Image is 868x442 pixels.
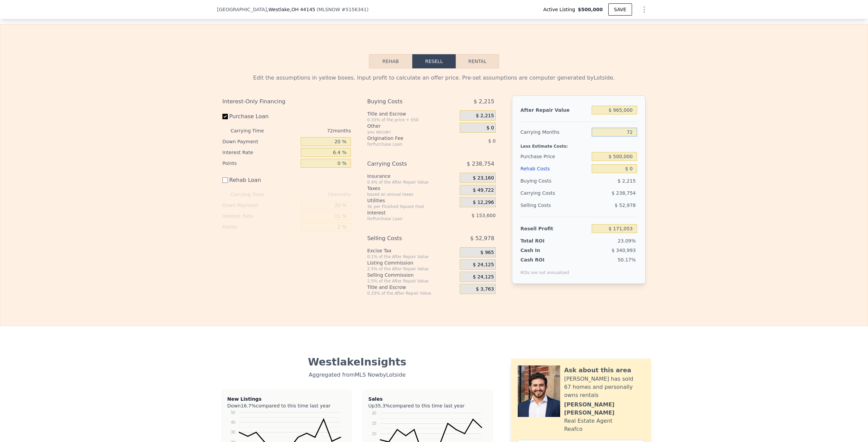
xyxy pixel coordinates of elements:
span: 16.7% [241,403,256,408]
div: Points [222,222,298,232]
div: Insurance [367,173,457,180]
span: $ 0 [488,138,496,144]
div: Title and Escrow [367,284,457,291]
div: Origination Fee [367,135,443,142]
div: Down Payment [222,200,298,211]
div: Selling Costs [367,232,443,245]
div: ROIs are not annualized [520,263,569,275]
div: Down Payment [222,136,298,147]
div: Aggregated from MLS Now by Lotside [222,368,492,379]
span: , Westlake [267,6,315,13]
text: 40 [231,420,236,425]
div: After Repair Value [520,104,589,116]
span: $ 24,125 [473,274,494,280]
div: Selling Costs [520,199,589,211]
div: ( ) [317,6,369,13]
input: Purchase Loan [222,114,228,119]
button: Rental [456,54,499,68]
div: Selling Commission [367,272,457,278]
span: $ 3,763 [476,286,494,292]
span: $ 2,215 [474,96,494,108]
span: $ 238,754 [467,158,494,170]
div: 72 months [277,189,351,200]
div: 0.33% of the price + 550 [367,117,457,123]
div: based on annual taxes [367,192,457,197]
div: Buying Costs [367,96,443,108]
div: Total ROI [520,237,563,244]
div: Down compared to this time last year [227,402,346,406]
span: # 5156341 [341,7,367,12]
text: 25 [372,421,377,426]
div: you decide! [367,129,457,135]
span: , OH 44145 [290,7,315,12]
div: Sales [368,396,487,402]
span: $ 153,600 [472,213,496,218]
button: Show Options [637,3,651,16]
div: Carrying Costs [520,187,563,199]
span: Active Listing [543,6,578,13]
div: for Purchase Loan [367,216,443,222]
span: $ 340,993 [612,248,636,253]
span: $ 0 [487,125,494,131]
span: $ 24,125 [473,262,494,268]
div: 72 months [277,125,351,136]
span: $ 12,296 [473,199,494,206]
text: 20 [372,432,377,436]
div: Other [367,123,457,129]
div: Taxes [367,185,457,192]
div: 2.5% of the After Repair Value [367,278,457,284]
div: Cash In [520,247,563,254]
span: 35.3% [375,403,390,408]
text: 30 [231,430,236,435]
div: 2.5% of the After Repair Value [367,266,457,272]
div: Interest-Only Financing [222,96,351,108]
div: Ask about this area [564,365,631,375]
span: $ 49,722 [473,187,494,193]
label: Rehab Loan [222,174,298,186]
div: for Purchase Loan [367,142,443,147]
label: Purchase Loan [222,110,298,123]
div: Less Estimate Costs: [520,138,637,150]
div: Buying Costs [520,175,589,187]
span: [GEOGRAPHIC_DATA] [217,6,267,13]
text: 50 [231,410,236,415]
div: Listing Commission [367,259,457,266]
div: 0.33% of the After Repair Value [367,291,457,296]
span: 50.17% [618,257,636,262]
div: 0.4% of the After Repair Value [367,180,457,185]
div: [PERSON_NAME] has sold 67 homes and personally owns rentals [564,375,644,399]
div: Westlake Insights [222,356,492,368]
span: MLSNOW [318,7,340,12]
span: $ 2,215 [618,178,636,184]
span: $ 965 [480,250,494,256]
span: 23.09% [618,238,636,244]
div: 0.1% of the After Repair Value [367,254,457,259]
div: Excise Tax [367,247,457,254]
div: Utilities [367,197,457,204]
button: Resell [412,54,456,68]
div: New Listings [227,396,346,402]
text: 30 [372,411,377,416]
div: Carrying Time [231,189,275,200]
div: Resell Profit [520,223,589,235]
div: Title and Escrow [367,110,457,117]
div: Interest Rate [222,211,298,222]
span: $ 52,978 [615,203,636,208]
div: Carrying Time [231,125,275,136]
div: Points [222,158,298,169]
div: Reafco [564,425,583,433]
div: Cash ROI [520,256,569,263]
span: $ 238,754 [612,190,636,196]
span: $500,000 [578,6,603,13]
button: SAVE [608,3,632,16]
div: Interest [367,209,443,216]
div: Edit the assumptions in yellow boxes. Input profit to calculate an offer price. Pre-set assumptio... [222,74,646,82]
input: Rehab Loan [222,177,228,183]
span: $ 23,160 [473,175,494,181]
div: 3¢ per Finished Square Foot [367,204,457,209]
div: [PERSON_NAME] [PERSON_NAME] [564,401,644,417]
div: Purchase Price [520,150,589,163]
span: $ 52,978 [470,232,494,245]
div: Up compared to this time last year [368,402,487,406]
div: Interest Rate [222,147,298,158]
